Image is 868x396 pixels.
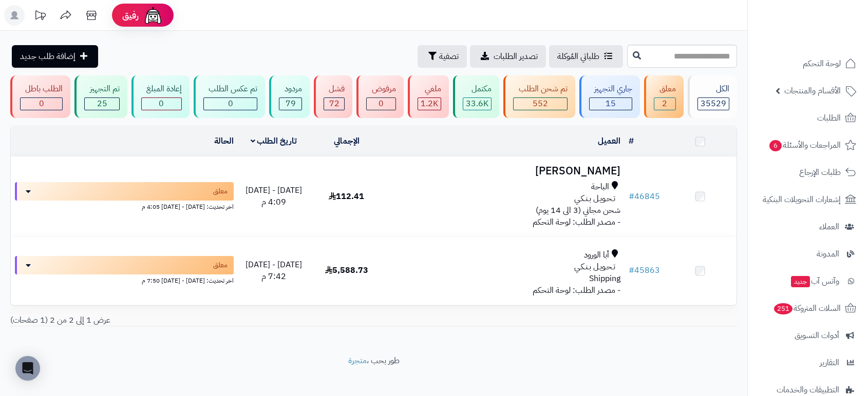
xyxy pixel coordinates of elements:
span: 0 [159,97,164,110]
span: تصفية [439,50,459,63]
div: 15 [590,98,632,110]
span: 79 [286,97,296,110]
a: إعادة المبلغ 0 [129,75,192,118]
span: رفيق [122,9,139,22]
span: 5,588.73 [325,264,368,276]
span: السلات المتروكة [773,301,841,315]
a: المراجعات والأسئلة6 [754,133,862,157]
span: 0 [379,97,384,110]
td: - مصدر الطلب: لوحة التحكم [383,237,625,305]
a: معلق 2 [642,75,685,118]
a: متجرة [348,354,367,367]
div: ملغي [418,83,441,95]
a: المدونة [754,242,862,266]
a: الطلب باطل 0 [8,75,72,118]
span: إشعارات التحويلات البنكية [763,192,841,207]
div: 552 [514,98,567,110]
a: العملاء [754,214,862,239]
div: تم شحن الطلب [513,83,567,95]
div: Open Intercom Messenger [15,356,40,381]
a: تم عكس الطلب 0 [192,75,267,118]
td: - مصدر الطلب: لوحة التحكم [383,157,625,236]
span: 6 [769,140,782,151]
span: الأقسام والمنتجات [784,84,841,98]
a: وآتس آبجديد [754,269,862,293]
img: ai-face.png [143,5,163,26]
a: العميل [598,135,620,147]
span: المدونة [817,247,839,261]
div: 72 [324,98,344,110]
a: تصدير الطلبات [470,45,546,68]
span: 0 [228,97,233,110]
a: طلباتي المُوكلة [549,45,623,68]
span: # [629,190,634,203]
div: الكل [697,83,729,95]
span: لوحة التحكم [803,56,841,71]
a: إضافة طلب جديد [12,45,98,68]
div: مكتمل [463,83,492,95]
a: إشعارات التحويلات البنكية [754,187,862,212]
span: 251 [774,303,792,314]
span: طلبات الإرجاع [799,165,841,180]
div: 25 [85,98,119,110]
span: 35529 [701,97,726,110]
a: #46845 [629,190,660,203]
a: الحالة [214,135,234,147]
a: الطلبات [754,106,862,130]
a: أدوات التسويق [754,323,862,348]
a: #45863 [629,264,660,276]
div: اخر تحديث: [DATE] - [DATE] 7:50 م [15,274,234,285]
a: مردود 79 [267,75,311,118]
a: # [629,135,634,147]
h3: [PERSON_NAME] [387,165,620,177]
div: عرض 1 إلى 2 من 2 (1 صفحات) [3,314,374,326]
span: المراجعات والأسئلة [768,138,841,152]
div: 0 [21,98,62,110]
span: 2 [662,97,667,110]
button: تصفية [418,45,467,68]
span: 112.41 [329,190,364,203]
span: طلباتي المُوكلة [557,50,599,63]
div: إعادة المبلغ [141,83,182,95]
span: جديد [791,276,810,287]
a: جاري التجهيز 15 [577,75,642,118]
div: تم التجهيز [84,83,119,95]
span: Shipping [589,272,620,285]
div: الطلب باطل [20,83,63,95]
span: [DATE] - [DATE] 7:42 م [246,259,302,283]
span: 1.2K [421,97,438,110]
a: تاريخ الطلب [251,135,297,147]
div: 33631 [463,98,491,110]
a: مكتمل 33.6K [451,75,501,118]
span: أدوات التسويق [795,328,839,343]
span: شحن مجاني (3 الى 14 يوم) [536,204,620,216]
div: 79 [279,98,301,110]
a: التقارير [754,350,862,375]
span: الباحة [591,181,609,193]
a: طلبات الإرجاع [754,160,862,185]
div: مرفوض [366,83,395,95]
span: 72 [329,97,339,110]
div: 1153 [418,98,441,110]
a: مرفوض 0 [354,75,405,118]
span: الطلبات [817,111,841,125]
span: معلق [213,186,228,196]
span: 25 [97,97,107,110]
span: معلق [213,260,228,270]
div: معلق [654,83,675,95]
div: 0 [204,98,257,110]
div: تم عكس الطلب [203,83,257,95]
a: تحديثات المنصة [27,5,53,28]
span: إضافة طلب جديد [20,50,76,63]
span: 15 [606,97,616,110]
a: فشل 72 [312,75,354,118]
span: التقارير [820,355,839,370]
span: 0 [39,97,44,110]
span: وآتس آب [790,274,839,288]
div: 0 [142,98,181,110]
div: فشل [324,83,345,95]
div: مردود [279,83,301,95]
a: الكل35529 [686,75,739,118]
span: [DATE] - [DATE] 4:09 م [246,184,302,208]
a: ملغي 1.2K [406,75,451,118]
